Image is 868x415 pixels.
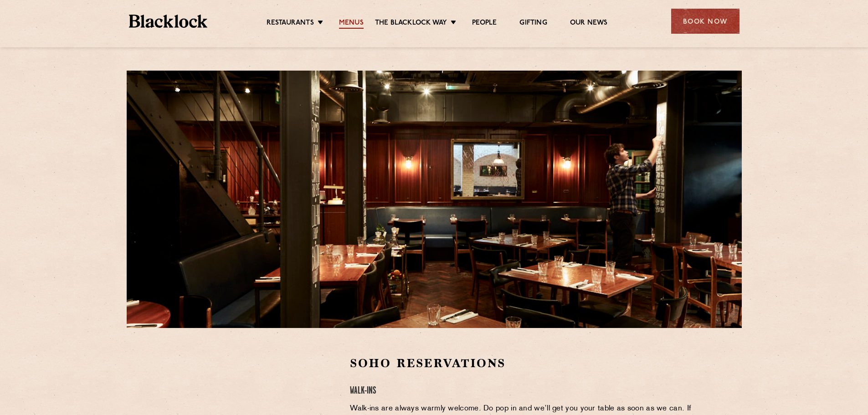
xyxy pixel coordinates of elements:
[570,19,608,29] a: Our News
[472,19,497,29] a: People
[671,9,740,34] div: Book Now
[350,355,699,371] h2: Soho Reservations
[129,15,208,28] img: BL_Textured_Logo-footer-cropped.svg
[375,19,447,29] a: The Blacklock Way
[339,19,364,29] a: Menus
[519,19,547,29] a: Gifting
[267,19,314,29] a: Restaurants
[350,385,699,397] h4: Walk-Ins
